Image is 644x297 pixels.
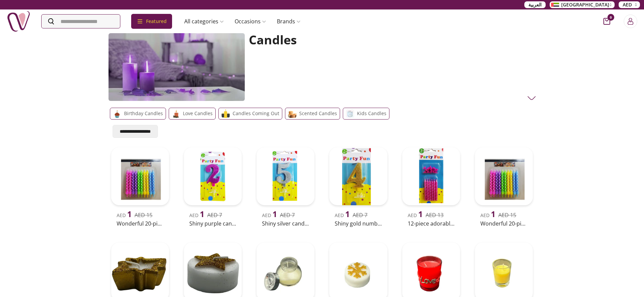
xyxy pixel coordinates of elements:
[357,109,386,118] p: Kids candles
[200,208,205,219] span: 1
[254,145,317,229] a: uae-gifts-SHINY SILVER candles NUMBER 5AED 1AED 7Shiny silver candles number 5
[184,147,242,205] img: uae-gifts-SHINY PURPLE candles # 2
[472,145,535,229] a: uae-gifts-WONDERFUL 20-PIECE STANDARD birthday CANDLESAED 1AED 15Wonderful 20-piece standard birt...
[426,211,444,219] del: AED 13
[135,211,152,219] del: AED 15
[551,3,559,7] img: Arabic_dztd3n.png
[124,109,163,118] p: Birthday candles
[335,212,350,218] span: AED
[189,212,205,218] span: AED
[550,1,615,8] button: [GEOGRAPHIC_DATA]
[335,219,382,228] h2: Shiny gold number 4 candles
[480,212,496,218] span: AED
[408,212,423,218] span: AED
[111,147,169,205] img: uae-gifts-WONDERFUL 20-PIECE STANDARD birthday candlesS
[172,109,180,118] img: gifts-uae-Love candles
[402,147,460,205] img: uae-gifts-12-PIECE ADORABLE DARK PINK birthday CANDLES
[491,208,496,219] span: 1
[271,15,306,28] a: Brands
[117,219,164,228] h2: Wonderful 20-piece standard birthday candless
[117,212,132,218] span: AED
[603,18,610,25] button: cart-button
[528,1,542,8] span: العربية
[257,147,314,205] img: uae-gifts-SHINY SILVER candles NUMBER 5
[288,109,296,118] img: gifts-uae-Scented candles
[327,145,390,229] a: uae-gifts-SHINY GOLD NUMBER 4 candlesAED 1AED 7Shiny gold number 4 candles
[109,33,245,101] img: gifts-uae-candles
[624,15,637,28] button: Login
[127,208,132,219] span: 1
[221,109,230,118] img: gifts-uae-Candles coming out
[262,212,277,218] span: AED
[181,145,244,229] a: uae-gifts-SHINY PURPLE candles # 2AED 1AED 7Shiny purple candles # 2
[280,211,295,219] del: AED 7
[475,147,533,205] img: uae-gifts-WONDERFUL 20-PIECE STANDARD birthday CANDLES
[7,9,30,33] img: Nigwa-uae-gifts
[113,109,121,118] img: gifts-uae-Birthday candles
[299,109,337,118] p: Scented candles
[607,14,614,21] span: 0
[109,145,172,229] a: uae-gifts-WONDERFUL 20-PIECE STANDARD birthday candlesSAED 1AED 15Wonderful 20-piece standard bir...
[400,145,463,229] a: uae-gifts-12-PIECE ADORABLE DARK PINK birthday CANDLESAED 1AED 1312-piece adorable dark pink birt...
[229,15,271,28] a: Occasions
[42,15,120,28] input: Search
[619,1,640,8] button: AED
[561,1,609,8] span: [GEOGRAPHIC_DATA]
[353,211,367,219] del: AED 7
[480,219,527,228] h2: Wonderful 20-piece standard birthday candles
[408,219,455,228] h2: 12-piece adorable dark pink birthday candles
[207,211,222,219] del: AED 7
[183,109,213,118] p: Love candles
[418,208,423,219] span: 1
[233,109,279,118] p: Candles coming out
[189,219,236,228] h2: Shiny purple candles # 2
[249,33,532,47] h2: Candles
[272,208,277,219] span: 1
[498,211,516,219] del: AED 15
[262,219,309,228] h2: Shiny silver candles number 5
[623,1,632,8] span: AED
[345,208,350,219] span: 1
[131,14,172,29] div: Featured
[346,109,354,118] img: gifts-uae-Kids candles
[329,147,387,205] img: uae-gifts-SHINY GOLD NUMBER 4 candles
[179,15,229,28] a: All categories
